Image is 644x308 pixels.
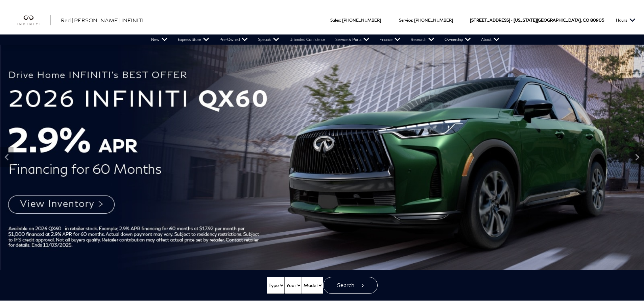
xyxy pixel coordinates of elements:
button: Open the hours dropdown [613,6,639,34]
a: infiniti [17,15,51,26]
span: : [340,18,341,23]
span: 80905 [590,6,604,34]
img: INFINITI [17,15,51,26]
a: Specials [253,34,284,45]
a: Ownership [439,34,476,45]
span: : [412,18,413,23]
a: Service & Parts [330,34,375,45]
a: [PHONE_NUMBER] [342,18,381,23]
a: Express Store [173,34,214,45]
a: New [146,34,173,45]
a: Pre-Owned [214,34,253,45]
span: Sales [330,18,340,23]
a: Unlimited Confidence [284,34,330,45]
a: Research [406,34,439,45]
nav: Main Navigation [146,34,505,45]
span: [STREET_ADDRESS] • [470,6,512,34]
span: Red [PERSON_NAME] INFINITI [61,17,144,23]
a: [STREET_ADDRESS] • [US_STATE][GEOGRAPHIC_DATA], CO 80905 [470,18,604,23]
select: Vehicle Model [302,277,323,294]
a: Red [PERSON_NAME] INFINITI [61,16,144,24]
button: Search [323,277,378,294]
span: [US_STATE][GEOGRAPHIC_DATA], [514,6,582,34]
a: [PHONE_NUMBER] [414,18,453,23]
select: Vehicle Year [285,277,302,294]
a: Finance [375,34,406,45]
span: Service [399,18,412,23]
span: CO [583,6,589,34]
a: About [476,34,505,45]
select: Vehicle Type [267,277,285,294]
